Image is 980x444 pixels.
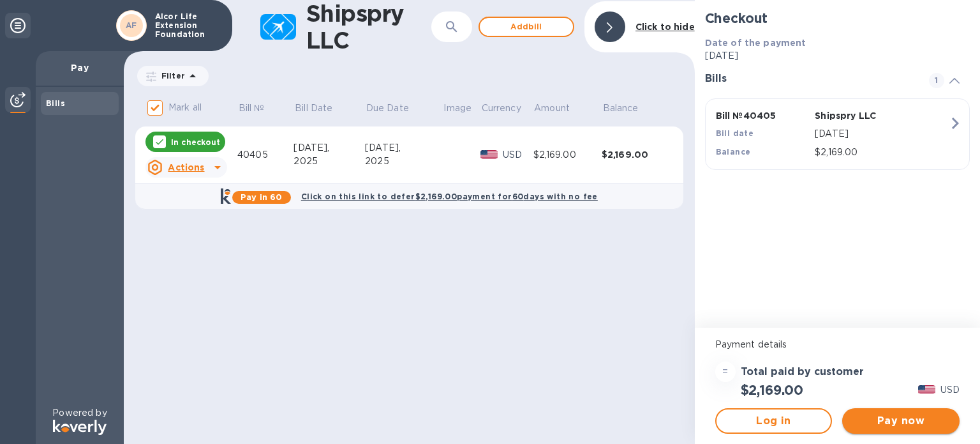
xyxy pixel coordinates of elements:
div: = [715,362,736,382]
b: Bill date [716,128,754,138]
p: $2,169.00 [815,146,949,159]
b: AF [126,20,137,30]
h3: Total paid by customer [741,366,864,378]
b: Bills [46,98,65,108]
p: Alcor Life Extension Foundation [155,12,219,39]
p: Image [443,102,471,115]
p: Bill Date [295,102,332,115]
u: Actions [168,162,204,172]
div: 2025 [365,155,443,168]
p: Amount [534,102,570,115]
p: Bill № 40405 [716,109,810,122]
button: Log in [715,408,833,434]
b: Click on this link to defer $2,169.00 payment for 60 days with no fee [301,192,598,201]
span: Amount [534,102,586,115]
h3: Bills [705,73,914,85]
div: 2025 [293,155,365,168]
p: Balance [603,102,639,115]
p: Due Date [366,102,409,115]
b: Pay in 60 [241,192,282,202]
h2: $2,169.00 [741,382,803,398]
p: [DATE] [815,127,949,141]
div: [DATE], [293,141,365,155]
span: Bill Date [295,102,349,115]
span: 1 [929,73,944,88]
p: Payment details [715,338,960,351]
span: Log in [727,413,821,429]
p: Shipspry LLC [815,109,909,122]
img: Logo [53,420,107,435]
span: Pay now [852,413,949,429]
b: Balance [716,147,751,157]
img: USD [480,150,498,159]
span: Bill № [239,102,281,115]
span: Balance [603,102,655,115]
p: In checkout [171,137,220,148]
p: Filter [156,70,185,81]
p: Pay [46,61,114,74]
b: Click to hide [635,22,695,32]
h2: Checkout [705,10,970,26]
p: USD [503,148,533,162]
p: Currency [482,102,521,115]
p: Powered by [52,406,107,420]
img: USD [918,385,935,394]
span: Add bill [490,19,563,34]
button: Addbill [479,17,574,37]
div: 40405 [237,148,293,162]
button: Bill №40405Shipspry LLCBill date[DATE]Balance$2,169.00 [705,98,970,170]
div: $2,169.00 [533,148,602,162]
div: [DATE], [365,141,443,155]
p: Mark all [168,101,202,114]
div: $2,169.00 [602,148,671,161]
b: Date of the payment [705,38,806,48]
p: USD [940,383,960,397]
p: Bill № [239,102,265,115]
button: Pay now [842,408,960,434]
span: Due Date [366,102,426,115]
p: [DATE] [705,49,970,63]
